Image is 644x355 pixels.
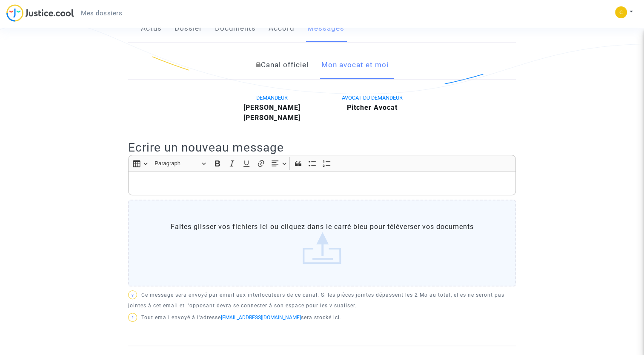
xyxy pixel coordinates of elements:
[132,293,134,298] span: ?
[128,140,516,155] h2: Ecrire un nouveau message
[243,103,301,112] b: [PERSON_NAME]
[321,51,389,79] a: Mon avocat et moi
[141,14,162,43] a: Actus
[6,4,74,22] img: jc-logo.svg
[221,315,301,321] a: [EMAIL_ADDRESS][DOMAIN_NAME]
[128,155,516,172] div: Editor toolbar
[151,157,209,170] button: Paragraph
[307,14,344,43] a: Messages
[256,51,309,79] a: Canal officiel
[269,14,295,43] a: Accord
[256,94,288,101] span: DEMANDEUR
[132,315,134,320] span: ?
[615,6,627,18] img: c2ee972ffb3338316129ed20194f3e96
[175,14,202,43] a: Dossier
[215,14,256,43] a: Documents
[128,312,516,323] p: Tout email envoyé à l'adresse sera stocké ici.
[155,158,199,169] span: Paragraph
[243,114,301,122] b: [PERSON_NAME]
[342,94,403,101] span: AVOCAT DU DEMANDEUR
[74,7,129,20] a: Mes dossiers
[128,290,516,311] p: Ce message sera envoyé par email aux interlocuteurs de ce canal. Si les pièces jointes dépassent ...
[347,103,398,112] b: Pitcher Avocat
[81,9,122,17] span: Mes dossiers
[128,172,516,195] div: Rich Text Editor, main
